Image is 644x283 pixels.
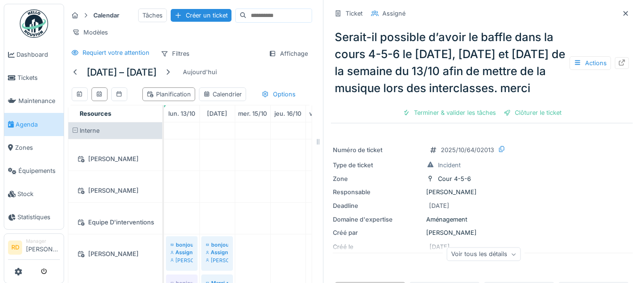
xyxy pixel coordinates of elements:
div: Tâches [138,9,167,22]
h5: [DATE] – [DATE] [87,67,157,78]
a: 17 octobre 2025 [307,107,340,120]
div: Manager [26,238,60,245]
span: Maintenance [18,96,60,105]
div: Zone [333,174,422,183]
strong: Calendar [90,11,123,20]
span: Dashboard [17,50,60,59]
div: [DATE] [429,201,449,210]
li: RD [8,240,22,255]
div: [PERSON_NAME] [74,248,157,260]
div: 2025/10/64/02013 [441,146,494,154]
span: Statistiques [17,213,60,222]
div: Affichage [264,47,312,60]
a: RD Manager[PERSON_NAME] [8,238,60,260]
div: [PERSON_NAME] [171,257,193,264]
a: Équipements [4,159,64,182]
span: Zones [15,143,60,152]
a: Agenda [4,113,64,136]
div: Clôturer le ticket [500,106,565,119]
span: Stock [17,189,60,198]
div: Assigné [206,249,228,256]
div: Domaine d'expertise [333,215,422,224]
div: Planification [147,90,191,99]
div: Assigné [171,249,193,256]
div: Assigné [382,9,405,18]
div: Deadline [333,201,422,210]
div: Calendrier [203,90,242,99]
a: Stock [4,182,64,206]
span: Équipements [18,166,60,175]
span: Tickets [17,73,60,82]
a: 15 octobre 2025 [236,107,269,120]
div: Cour 4-5-6 [438,174,471,183]
a: 16 octobre 2025 [272,107,304,120]
div: Ticket [346,9,363,18]
div: Responsable [333,188,422,197]
div: Aménagement [333,215,631,224]
div: [PERSON_NAME] [333,188,631,197]
div: Options [257,87,300,101]
div: Voir tous les détails [447,248,521,261]
div: Equipe D'interventions [74,216,157,228]
div: bonjour, serait-il possible de recoller la fibre de verre qui se détache du mur entre le RDC et l... [206,241,228,249]
span: Agenda [16,120,60,129]
a: Tickets [4,66,64,89]
a: Maintenance [4,89,64,112]
div: Incident [438,161,461,170]
span: Resources [80,110,111,117]
a: Zones [4,136,64,159]
a: 14 octobre 2025 [205,107,230,120]
img: Badge_color-CXgf-gQk.svg [20,9,48,38]
div: Actions [570,56,611,70]
a: 13 octobre 2025 [166,107,198,120]
div: Terminer & valider les tâches [399,106,500,119]
div: [PERSON_NAME] [333,228,631,237]
div: Numéro de ticket [333,146,422,154]
div: Créer un ticket [171,9,231,22]
div: Aujourd'hui [179,66,221,78]
a: Dashboard [4,43,64,66]
a: Statistiques [4,206,64,229]
div: Type de ticket [333,161,422,170]
div: bonjour, serait-il possible de peindre des 2 cotés toute les nouvelle portes installer à la menui... [171,241,193,249]
div: Requiert votre attention [83,48,149,57]
div: Modèles [68,26,112,39]
div: Serait-il possible d’avoir le baffle dans la cours 4-5-6 le [DATE], [DATE] et [DATE] de la semain... [331,25,633,101]
span: Interne [80,127,99,134]
li: [PERSON_NAME] [26,238,60,258]
div: Filtres [157,47,194,60]
div: [PERSON_NAME] [74,153,157,165]
div: Créé par [333,228,422,237]
div: [PERSON_NAME] [74,185,157,197]
div: [PERSON_NAME] [206,257,228,264]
